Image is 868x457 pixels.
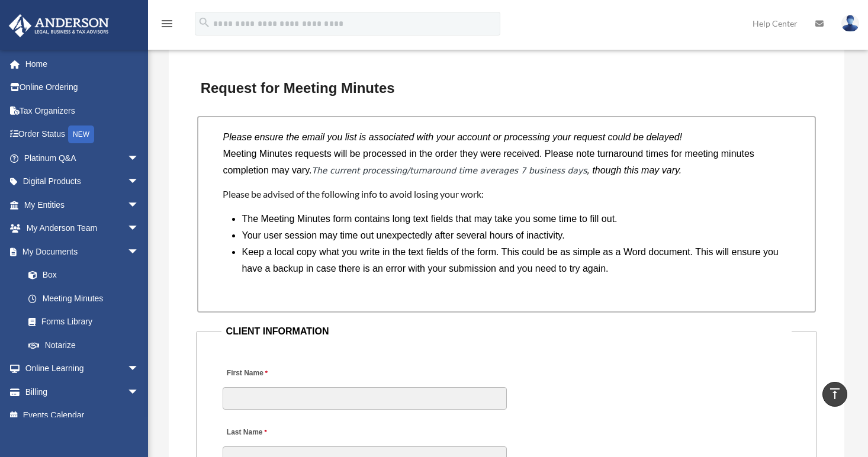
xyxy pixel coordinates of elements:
[8,240,157,263] a: My Documentsarrow_drop_down
[17,287,151,310] a: Meeting Minutes
[127,146,151,170] span: arrow_drop_down
[223,366,271,382] label: First Name
[127,193,151,217] span: arrow_drop_down
[160,21,174,31] a: menu
[223,132,682,142] i: Please ensure the email you list is associated with your account or processing your request could...
[8,170,157,194] a: Digital Productsarrow_drop_down
[17,263,157,287] a: Box
[127,357,151,381] span: arrow_drop_down
[311,166,587,175] em: The current processing/turnaround time averages 7 business days
[17,333,157,357] a: Notarize
[8,217,157,240] a: My Anderson Teamarrow_drop_down
[127,170,151,194] span: arrow_drop_down
[8,52,157,76] a: Home
[8,99,157,123] a: Tax Organizers
[8,193,157,217] a: My Entitiesarrow_drop_down
[822,382,847,407] a: vertical_align_top
[8,123,157,147] a: Order StatusNEW
[221,323,792,340] legend: CLIENT INFORMATION
[8,146,157,170] a: Platinum Q&Aarrow_drop_down
[8,380,157,404] a: Billingarrow_drop_down
[841,15,859,32] img: User Pic
[198,16,211,29] i: search
[587,165,681,175] i: , though this may vary.
[242,227,780,244] li: Your user session may time out unexpectedly after several hours of inactivity.
[127,217,151,241] span: arrow_drop_down
[160,17,174,31] i: menu
[8,357,157,381] a: Online Learningarrow_drop_down
[127,380,151,404] span: arrow_drop_down
[242,211,780,227] li: The Meeting Minutes form contains long text fields that may take you some time to fill out.
[5,14,112,37] img: Anderson Advisors Platinum Portal
[223,188,790,201] h4: Please be advised of the following info to avoid losing your work:
[8,76,157,99] a: Online Ordering
[68,125,94,143] div: NEW
[17,310,157,334] a: Forms Library
[127,240,151,264] span: arrow_drop_down
[828,387,842,401] i: vertical_align_top
[196,76,818,101] h3: Request for Meeting Minutes
[242,244,780,277] li: Keep a local copy what you write in the text fields of the form. This could be as simple as a Wor...
[223,424,270,440] label: Last Name
[223,146,790,179] p: Meeting Minutes requests will be processed in the order they were received. Please note turnaroun...
[8,404,157,427] a: Events Calendar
